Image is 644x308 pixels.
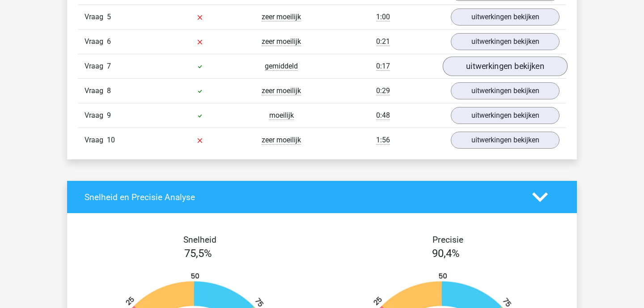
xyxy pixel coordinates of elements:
span: 9 [107,111,111,120]
span: gemiddeld [265,62,298,71]
span: zeer moeilijk [262,13,301,21]
span: Vraag [85,110,107,121]
span: Vraag [85,135,107,145]
span: Vraag [85,61,107,72]
span: 7 [107,62,111,70]
span: 75,5% [184,247,212,260]
a: uitwerkingen bekijken [451,9,559,26]
a: uitwerkingen bekijken [451,132,559,149]
span: zeer moeilijk [262,136,301,145]
span: 90,4% [432,247,460,260]
a: uitwerkingen bekijken [451,107,559,124]
span: 1:00 [376,13,390,21]
span: 0:48 [376,111,390,120]
span: moeilijk [269,111,294,120]
a: uitwerkingen bekijken [451,82,559,99]
span: 5 [107,13,111,21]
span: 8 [107,86,111,95]
span: 0:21 [376,37,390,46]
span: zeer moeilijk [262,37,301,46]
span: Vraag [85,86,107,96]
span: 0:17 [376,62,390,71]
span: 0:29 [376,86,390,95]
h4: Snelheid en Precisie Analyse [85,192,519,202]
span: 10 [107,136,115,144]
span: Vraag [85,36,107,47]
h4: Precisie [332,235,563,245]
a: uitwerkingen bekijken [451,33,559,50]
h4: Snelheid [85,235,315,245]
span: Vraag [85,12,107,22]
a: uitwerkingen bekijken [443,57,568,77]
span: 6 [107,37,111,46]
span: zeer moeilijk [262,86,301,95]
span: 1:56 [376,136,390,145]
